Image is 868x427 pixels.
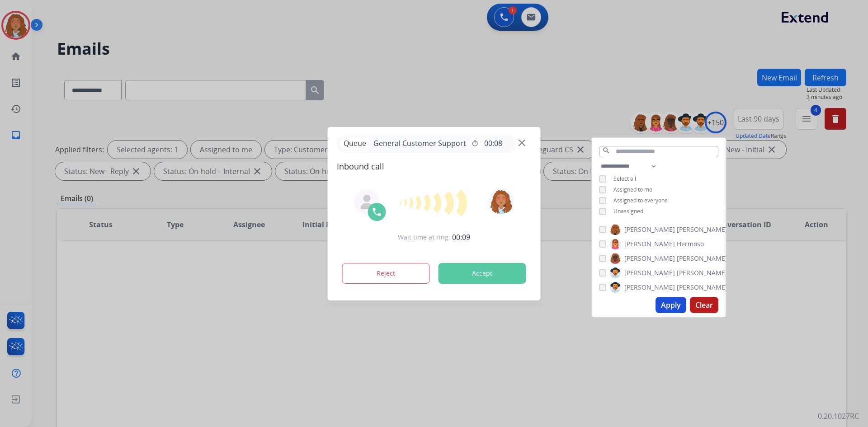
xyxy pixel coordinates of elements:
button: Apply [656,297,686,313]
span: Assigned to everyone [613,197,668,204]
span: [PERSON_NAME] [677,254,727,263]
span: [PERSON_NAME] [624,225,675,234]
span: Assigned to me [613,186,652,193]
button: Reject [342,263,430,284]
span: [PERSON_NAME] [624,283,675,292]
span: [PERSON_NAME] [677,283,727,292]
span: [PERSON_NAME] [677,225,727,234]
span: Hermoso [677,239,704,249]
span: Wait time at ring: [398,233,450,242]
button: Clear [690,297,718,313]
span: Unassigned [613,207,643,215]
span: [PERSON_NAME] [624,254,675,263]
mat-icon: timer [472,140,479,147]
span: Inbound call [337,160,532,173]
span: 00:09 [452,232,470,243]
span: General Customer Support [370,138,470,149]
span: [PERSON_NAME] [624,239,675,249]
img: call-icon [372,206,382,217]
span: [PERSON_NAME] [624,268,675,277]
img: close-button [519,139,525,146]
mat-icon: search [602,146,610,155]
button: Accept [439,263,526,284]
span: 00:08 [484,138,502,149]
p: Queue [340,138,370,149]
span: Select all [613,175,636,183]
span: [PERSON_NAME] [677,268,727,277]
img: avatar [488,189,514,214]
img: agent-avatar [360,195,374,209]
p: 0.20.1027RC [818,411,859,422]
